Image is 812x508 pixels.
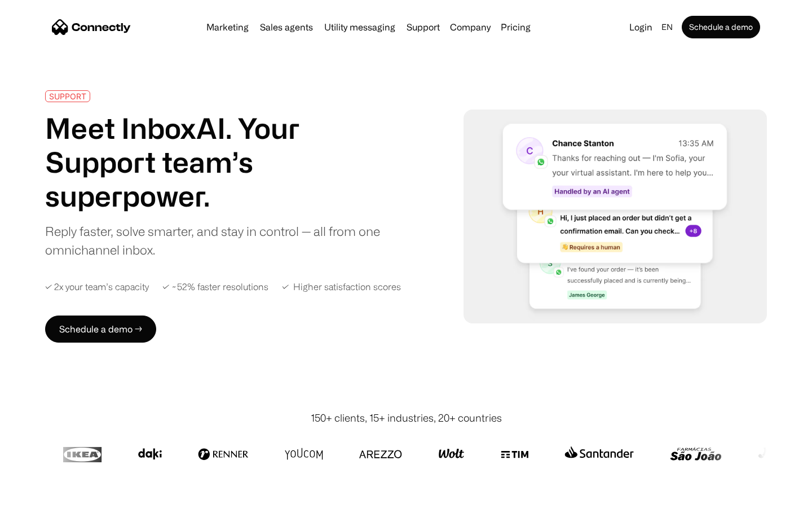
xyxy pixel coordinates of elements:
[202,23,253,32] a: Marketing
[162,282,268,292] div: ✓ ~52% faster resolutions
[402,23,444,32] a: Support
[45,316,156,343] a: Schedule a demo →
[450,19,491,35] div: Company
[320,23,400,32] a: Utility messaging
[682,16,760,38] a: Schedule a demo
[45,222,388,259] div: Reply faster, solve smarter, and stay in control — all from one omnichannel inbox.
[11,487,68,504] aside: Language selected: English
[49,92,86,100] div: SUPPORT
[45,111,388,213] h1: Meet InboxAI. Your Support team’s superpower.
[311,410,502,426] div: 150+ clients, 15+ industries, 20+ countries
[255,23,317,32] a: Sales agents
[23,488,68,504] ul: Language list
[661,19,673,35] div: en
[625,19,657,35] a: Login
[45,282,149,292] div: ✓ 2x your team’s capacity
[496,23,535,32] a: Pricing
[282,282,401,292] div: ✓ Higher satisfaction scores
